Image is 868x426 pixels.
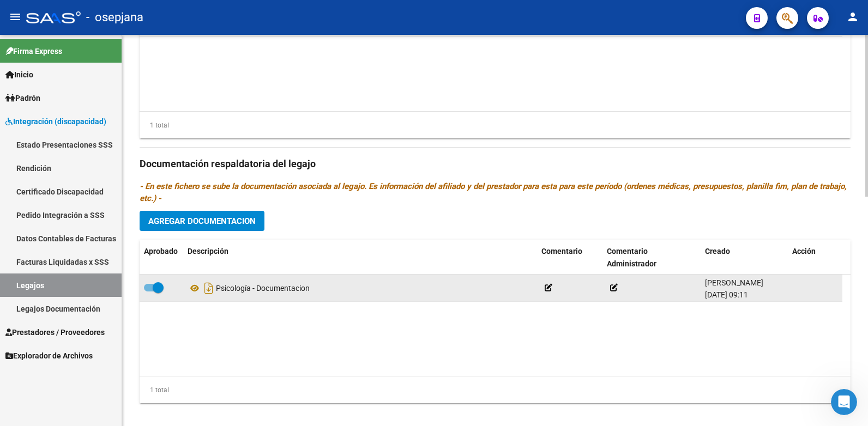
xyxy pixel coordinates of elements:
[140,384,169,396] div: 1 total
[846,10,859,23] mat-icon: person
[140,119,169,131] div: 1 total
[705,278,763,287] span: [PERSON_NAME]
[5,69,33,81] span: Inicio
[140,240,183,276] datatable-header-cell: Aprobado
[607,247,656,268] span: Comentario Administrador
[140,211,264,231] button: Agregar Documentacion
[86,5,143,29] span: - osepjana
[183,240,537,276] datatable-header-cell: Descripción
[602,240,701,276] datatable-header-cell: Comentario Administrador
[705,247,730,255] span: Creado
[140,181,847,203] i: - En este fichero se sube la documentación asociada al legajo. Es información del afiliado y del ...
[701,240,788,276] datatable-header-cell: Creado
[831,389,857,415] iframe: Intercom live chat
[541,247,582,255] span: Comentario
[792,247,816,255] span: Acción
[5,92,40,104] span: Padrón
[788,240,842,276] datatable-header-cell: Acción
[537,240,602,276] datatable-header-cell: Comentario
[148,216,256,226] span: Agregar Documentacion
[188,247,228,255] span: Descripción
[5,45,62,57] span: Firma Express
[140,156,851,172] h3: Documentación respaldatoria del legajo
[5,115,106,127] span: Integración (discapacidad)
[9,10,22,23] mat-icon: menu
[5,350,93,362] span: Explorador de Archivos
[144,247,178,255] span: Aprobado
[202,279,216,297] i: Descargar documento
[188,279,533,297] div: Psicología - Documentacion
[705,290,748,299] span: [DATE] 09:11
[5,326,105,338] span: Prestadores / Proveedores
